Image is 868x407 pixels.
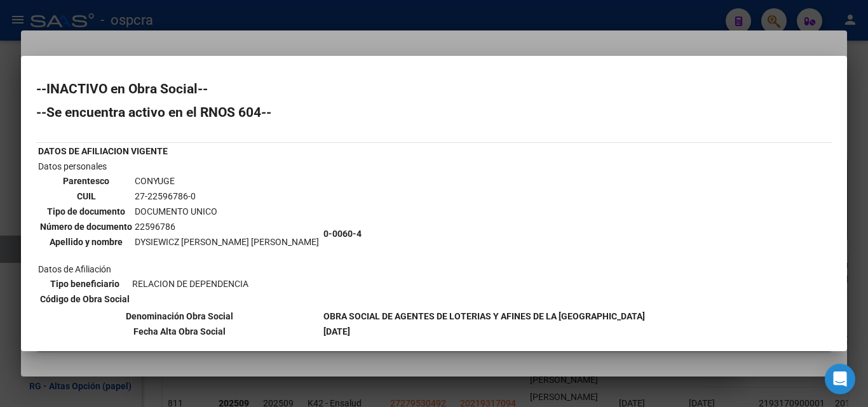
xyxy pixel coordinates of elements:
[134,235,320,249] td: DYSIEWICZ [PERSON_NAME] [PERSON_NAME]
[36,106,832,119] h2: --Se encuentra activo en el RNOS 604--
[39,292,130,306] th: Código de Obra Social
[323,326,350,337] b: [DATE]
[39,220,133,234] th: Número de documento
[134,220,320,234] td: 22596786
[134,189,320,203] td: 27-22596786-0
[134,204,320,218] td: DOCUMENTO UNICO
[38,146,168,156] b: DATOS DE AFILIACION VIGENTE
[132,277,249,291] td: RELACION DE DEPENDENCIA
[323,311,645,321] b: OBRA SOCIAL DE AGENTES DE LOTERIAS Y AFINES DE LA [GEOGRAPHIC_DATA]
[134,174,320,188] td: CONYUGE
[39,277,130,291] th: Tipo beneficiario
[323,229,362,239] b: 0-0060-4
[39,204,133,218] th: Tipo de documento
[37,159,322,308] td: Datos personales Datos de Afiliación
[37,309,322,323] th: Denominación Obra Social
[39,189,133,203] th: CUIL
[36,83,832,95] h2: --INACTIVO en Obra Social--
[37,324,322,338] th: Fecha Alta Obra Social
[825,364,855,394] div: Open Intercom Messenger
[39,174,133,188] th: Parentesco
[39,235,133,249] th: Apellido y nombre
